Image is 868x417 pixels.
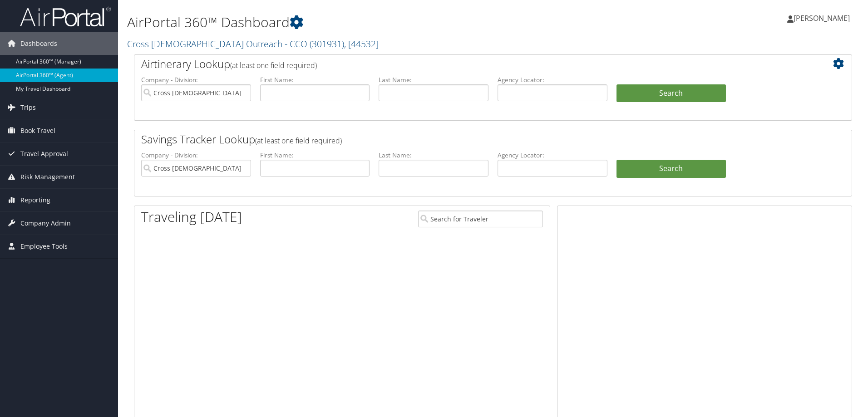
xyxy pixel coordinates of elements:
[20,96,36,119] span: Trips
[141,207,242,226] h1: Traveling [DATE]
[230,60,317,70] span: (at least one field required)
[344,38,379,50] span: , [ 44532 ]
[127,13,615,32] h1: AirPortal 360™ Dashboard
[20,6,111,27] img: airportal-logo.png
[141,132,785,147] h2: Savings Tracker Lookup
[616,160,726,178] a: Search
[141,151,251,160] label: Company - Division:
[20,32,57,55] span: Dashboards
[141,75,251,84] label: Company - Division:
[794,13,850,23] span: [PERSON_NAME]
[260,151,370,160] label: First Name:
[498,75,607,84] label: Agency Locator:
[616,84,726,103] button: Search
[418,211,543,227] input: Search for Traveler
[20,142,68,165] span: Travel Approval
[20,235,68,258] span: Employee Tools
[379,75,488,84] label: Last Name:
[787,5,859,32] a: [PERSON_NAME]
[141,56,785,72] h2: Airtinerary Lookup
[310,38,344,50] span: ( 301931 )
[141,160,251,177] input: search accounts
[260,75,370,84] label: First Name:
[20,189,50,211] span: Reporting
[255,136,342,146] span: (at least one field required)
[20,119,55,142] span: Book Travel
[127,38,379,50] a: Cross [DEMOGRAPHIC_DATA] Outreach - CCO
[379,151,488,160] label: Last Name:
[20,212,71,235] span: Company Admin
[20,166,75,188] span: Risk Management
[498,151,607,160] label: Agency Locator:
